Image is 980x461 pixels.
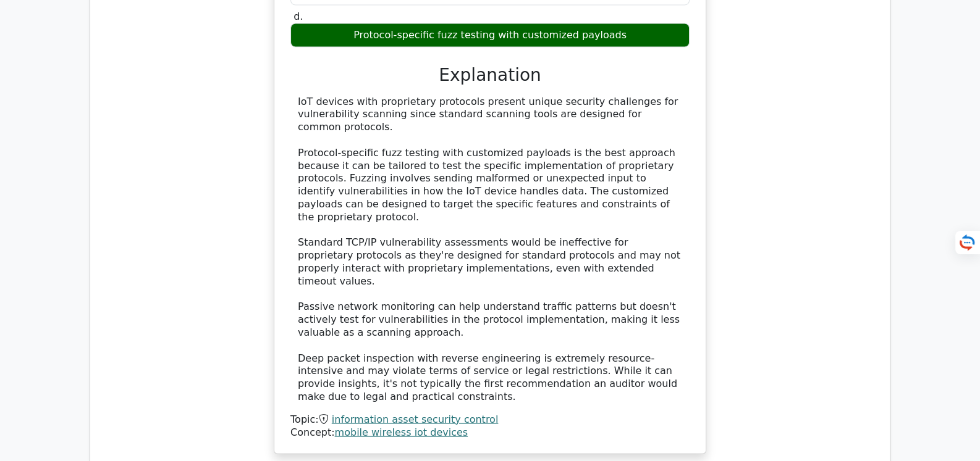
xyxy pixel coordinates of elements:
[332,413,499,425] a: information asset security control
[290,426,690,439] div: Concept:
[290,413,690,426] div: Topic:
[290,23,690,48] div: Protocol-specific fuzz testing with customized payloads
[298,96,682,404] div: IoT devices with proprietary protocols present unique security challenges for vulnerability scann...
[298,65,682,86] h3: Explanation
[335,426,468,438] a: mobile wireless iot devices
[294,10,303,22] span: d.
